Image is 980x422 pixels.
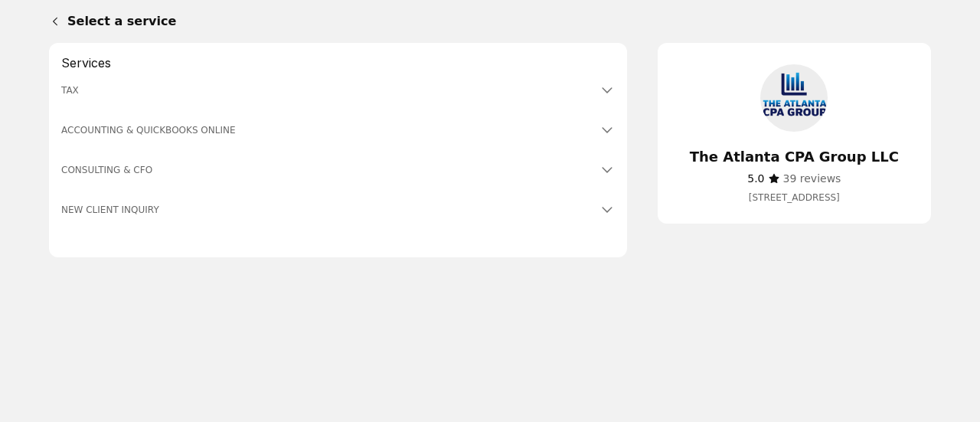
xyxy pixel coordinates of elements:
button: ACCOUNTING & QUICKBOOKS ONLINE [61,123,615,138]
h3: NEW CLIENT INQUIRY [61,202,596,218]
a: 39 reviews [783,170,841,187]
h3: ACCOUNTING & QUICKBOOKS ONLINE [61,123,596,138]
span: 5.0 stars out of 5 [747,172,764,185]
button: NEW CLIENT INQUIRY [61,202,615,218]
h3: TAX [61,83,596,98]
a: Back [37,3,67,40]
span: 39 reviews [783,172,841,185]
img: The Atlanta CPA Group LLC logo [757,61,831,135]
span: ​ [783,170,841,187]
h4: The Atlanta CPA Group LLC [676,147,913,167]
h3: CONSULTING & CFO [61,162,596,178]
span: ​ [747,170,764,187]
a: Get directions (Opens in a new window) [676,190,913,205]
button: TAX [61,83,615,98]
button: CONSULTING & CFO [61,162,615,178]
h1: Select a service [67,12,931,31]
h2: Services [61,55,615,70]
